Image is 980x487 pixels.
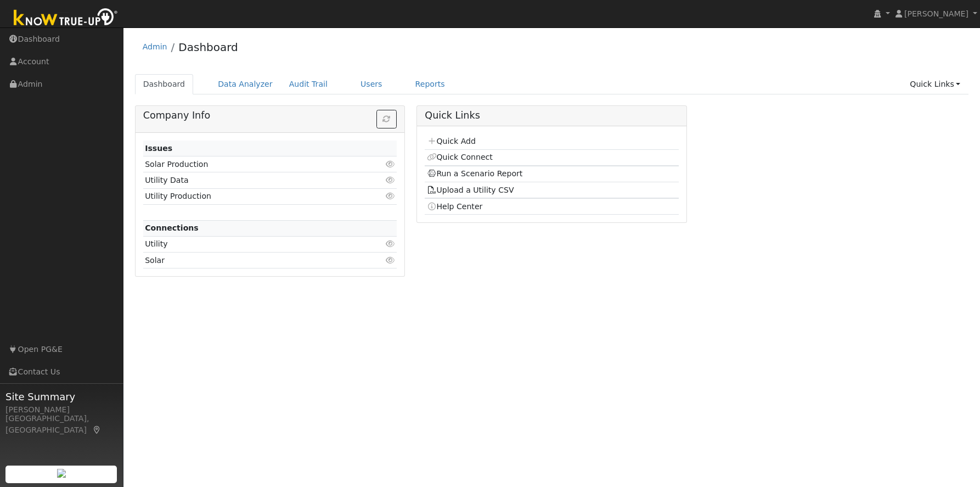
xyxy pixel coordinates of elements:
i: Click to view [385,192,395,200]
img: retrieve [57,469,66,478]
strong: Connections [145,223,199,232]
a: Quick Add [427,137,476,145]
div: [PERSON_NAME] [5,404,117,416]
span: Site Summary [5,389,117,404]
a: Audit Trail [281,74,336,94]
a: Reports [407,74,453,94]
a: Dashboard [178,41,238,54]
a: Data Analyzer [210,74,281,94]
td: Utility [143,236,356,252]
h5: Quick Links [425,110,678,121]
strong: Issues [145,144,172,153]
td: Solar [143,253,356,268]
a: Dashboard [135,74,194,94]
td: Utility Production [143,188,356,204]
a: Quick Connect [427,153,493,161]
td: Solar Production [143,156,356,172]
img: Know True-Up [8,6,123,31]
i: Click to view [385,160,395,168]
a: Admin [143,42,167,51]
a: Users [352,74,391,94]
a: Help Center [427,202,483,211]
a: Run a Scenario Report [427,169,523,178]
i: Click to view [385,176,395,184]
a: Map [92,426,102,434]
h5: Company Info [143,110,397,121]
a: Upload a Utility CSV [427,186,514,194]
span: [PERSON_NAME] [904,9,968,18]
div: [GEOGRAPHIC_DATA], [GEOGRAPHIC_DATA] [5,413,117,436]
td: Utility Data [143,172,356,188]
a: Quick Links [902,74,968,94]
i: Click to view [385,240,395,248]
i: Click to view [385,256,395,264]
